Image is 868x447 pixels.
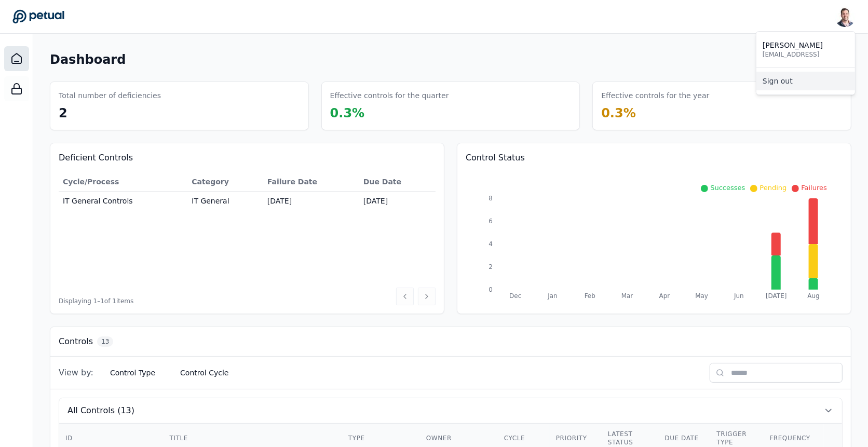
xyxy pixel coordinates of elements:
[102,363,164,382] button: Control Type
[659,292,670,300] tspan: Apr
[710,184,745,192] span: Successes
[187,172,263,192] th: Category
[12,9,64,24] a: Go to Dashboard
[466,152,843,164] h3: Control Status
[59,152,436,164] h3: Deficient Controls
[50,51,126,68] h1: Dashboard
[263,172,359,192] th: Failure Date
[835,6,856,27] img: Snir Kodesh
[187,192,263,211] td: IT General
[489,263,493,270] tspan: 2
[59,90,161,101] h3: Total number of deficiencies
[547,292,557,300] tspan: Jan
[59,172,187,192] th: Cycle/Process
[172,363,237,382] button: Control Cycle
[489,218,493,225] tspan: 6
[59,297,133,305] span: Displaying 1– 1 of 1 items
[59,398,842,423] button: All Controls (13)
[263,192,359,211] td: [DATE]
[489,195,493,202] tspan: 8
[489,286,493,293] tspan: 0
[601,90,709,101] h3: Effective controls for the year
[330,90,449,101] h3: Effective controls for the quarter
[59,335,93,348] h3: Controls
[621,292,633,300] tspan: Mar
[807,292,819,300] tspan: Aug
[59,106,67,120] span: 2
[695,292,708,300] tspan: May
[4,76,29,101] a: SOC
[601,106,636,120] span: 0.3 %
[359,192,436,211] td: [DATE]
[734,292,744,300] tspan: Jun
[59,192,187,211] td: IT General Controls
[59,367,93,379] span: View by:
[763,40,849,50] p: [PERSON_NAME]
[766,292,786,300] tspan: [DATE]
[509,292,521,300] tspan: Dec
[330,106,365,120] span: 0.3 %
[489,240,493,248] tspan: 4
[759,184,786,192] span: Pending
[67,404,134,417] span: All Controls (13)
[97,336,113,347] span: 13
[359,172,436,192] th: Due Date
[585,292,595,300] tspan: Feb
[4,46,29,71] a: Dashboard
[763,50,849,59] p: [EMAIL_ADDRESS]
[756,72,855,90] a: Sign out
[801,184,827,192] span: Failures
